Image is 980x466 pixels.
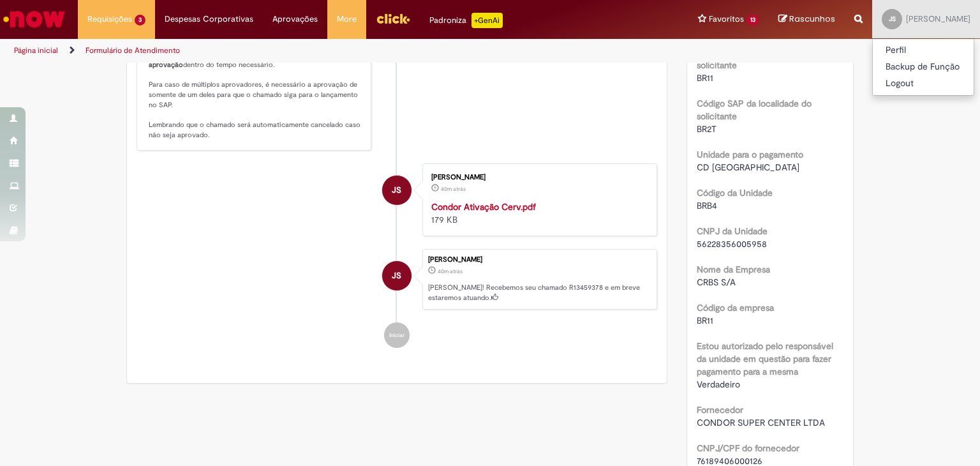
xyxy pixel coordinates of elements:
span: 40m atrás [441,185,466,193]
p: [PERSON_NAME]! Recebemos seu chamado R13459378 e em breve estaremos atuando. [428,283,650,303]
span: Favoritos [709,13,744,26]
a: Backup de Função [873,59,974,75]
span: CRBS S/A [697,276,736,288]
ul: Trilhas de página [10,39,644,63]
div: 179 KB [431,200,644,226]
span: JS [889,15,896,23]
a: Logout [873,75,974,92]
div: Joao Vitor Soubhia [382,176,412,205]
b: Nome da Empresa [697,264,770,275]
p: +GenAi [471,13,503,28]
b: Código SAP da empresa do solicitante [697,47,806,71]
b: Estou autorizado pelo responsável da unidade em questão para fazer pagamento para a mesma [697,340,833,377]
a: Formulário de Atendimento [85,45,180,56]
span: 13 [746,15,759,26]
span: Requisições [87,13,132,26]
a: Condor Ativação Cerv.pdf [431,201,536,213]
div: [PERSON_NAME] [431,174,644,181]
span: BR11 [697,72,713,84]
b: Fornecedor [697,404,743,416]
div: Joao Vitor Soubhia [382,261,412,290]
a: Página inicial [14,45,58,56]
span: BRB4 [697,200,717,211]
span: JS [392,175,401,206]
span: Rascunhos [789,13,835,25]
time: 28/08/2025 17:01:00 [438,267,463,275]
span: CD [GEOGRAPHIC_DATA] [697,162,799,173]
span: CONDOR SUPER CENTER LTDA [697,417,825,428]
b: Código SAP da localidade do solicitante [697,98,812,122]
b: Código da empresa [697,302,774,313]
div: [PERSON_NAME] [428,256,650,264]
span: More [337,13,357,26]
span: 56228356005958 [697,238,767,250]
a: Rascunhos [778,13,835,26]
span: Verdadeiro [697,379,740,390]
span: BR2T [697,123,716,135]
b: CNPJ/CPF do fornecedor [697,442,799,454]
li: Joao Vitor Soubhia [137,249,657,310]
span: 40m atrás [438,267,463,275]
span: Aprovações [272,13,318,26]
div: Padroniza [429,13,503,28]
span: JS [392,260,401,291]
span: [PERSON_NAME] [906,13,970,24]
a: Perfil [873,42,974,59]
img: ServiceNow [1,6,67,32]
img: click_logo_yellow_360x200.png [376,9,410,28]
b: Código da Unidade [697,187,773,199]
b: CNPJ da Unidade [697,225,768,237]
b: Unidade para o pagamento [697,149,803,160]
span: BR11 [697,315,713,326]
span: 3 [135,15,145,26]
span: Despesas Corporativas [165,13,253,26]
